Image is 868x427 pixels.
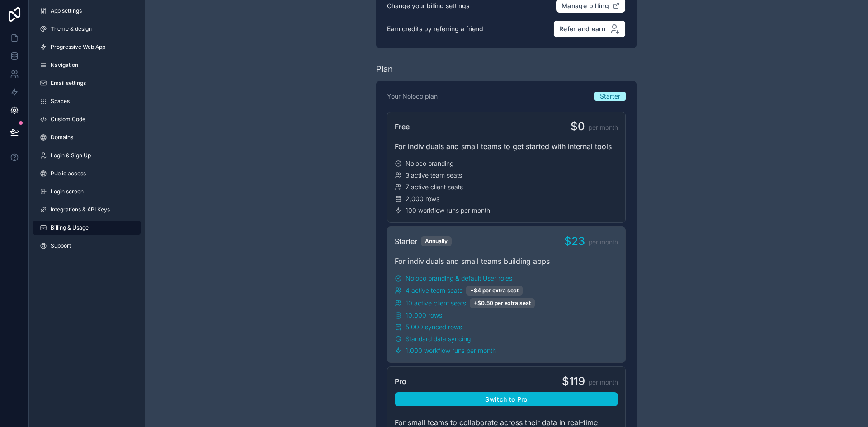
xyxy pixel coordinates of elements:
[553,20,626,38] button: Refer and earn
[395,236,417,247] span: Starter
[559,25,605,33] span: Refer and earn
[589,238,618,247] span: per month
[33,148,141,163] a: Login & Sign Up
[562,374,585,389] span: $119
[33,221,141,235] a: Billing & Usage
[33,4,141,18] a: App settings
[51,7,82,14] span: App settings
[33,22,141,36] a: Theme & design
[376,63,393,75] div: Plan
[564,234,585,249] span: $23
[571,119,585,134] span: $0
[387,24,483,33] p: Earn credits by referring a friend
[51,134,73,141] span: Domains
[406,206,490,215] span: 100 workflow runs per month
[51,170,86,177] span: Public access
[406,286,462,295] span: 4 active team seats
[51,43,105,51] span: Progressive Web App
[51,224,89,231] span: Billing & Usage
[33,94,141,108] a: Spaces
[406,334,471,343] span: Standard data syncing
[406,346,496,355] span: 1,000 workflow runs per month
[406,159,453,168] span: Noloco branding
[33,239,141,253] a: Support
[33,40,141,54] a: Progressive Web App
[51,25,92,33] span: Theme & design
[406,183,463,192] span: 7 active client seats
[470,298,535,308] div: +$0.50 per extra seat
[406,274,512,283] span: Noloco branding & default User roles
[33,112,141,127] a: Custom Code
[33,184,141,199] a: Login screen
[600,92,620,101] span: Starter
[406,194,439,203] span: 2,000 rows
[395,256,618,267] div: For individuals and small teams building apps
[406,299,466,308] span: 10 active client seats
[589,378,618,387] span: per month
[421,236,452,246] div: Annually
[51,188,84,195] span: Login screen
[51,61,78,69] span: Navigation
[51,80,86,87] span: Email settings
[33,130,141,145] a: Domains
[51,242,71,249] span: Support
[51,116,85,123] span: Custom Code
[33,76,141,90] a: Email settings
[51,98,70,105] span: Spaces
[561,2,609,10] span: Manage billing
[395,141,618,152] div: For individuals and small teams to get started with internal tools
[395,392,618,407] button: Switch to Pro
[406,171,462,180] span: 3 active team seats
[589,123,618,132] span: per month
[33,202,141,217] a: Integrations & API Keys
[406,311,442,320] span: 10,000 rows
[406,323,462,332] span: 5,000 synced rows
[33,58,141,72] a: Navigation
[51,206,110,213] span: Integrations & API Keys
[387,1,469,10] p: Change your billing settings
[387,92,438,101] p: Your Noloco plan
[33,166,141,181] a: Public access
[466,286,523,296] div: +$4 per extra seat
[51,152,91,159] span: Login & Sign Up
[395,121,410,132] span: Free
[395,376,406,387] span: Pro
